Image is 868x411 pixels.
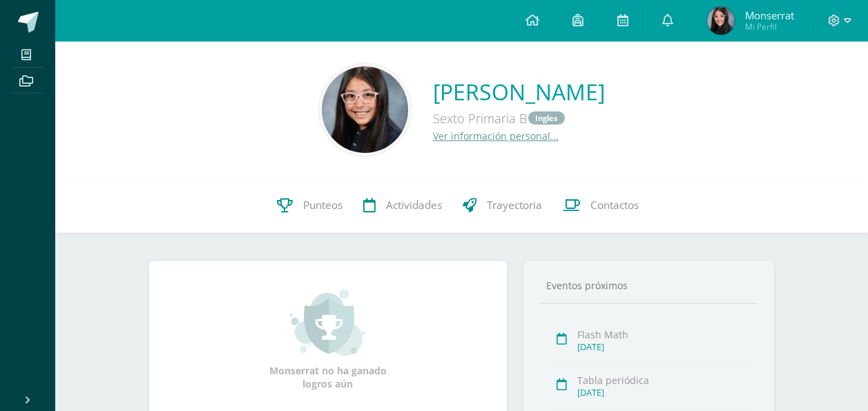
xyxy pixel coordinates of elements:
div: Tabla periódica [577,374,751,387]
a: Contactos [552,178,649,233]
span: Monserrat [745,8,794,22]
div: Flash Math [577,328,751,341]
a: Trayectoria [452,178,552,233]
a: Punteos [267,178,353,233]
div: Monserrat no ha ganado logros aún [259,288,397,390]
span: Punteos [303,198,343,212]
a: [PERSON_NAME] [433,77,605,107]
img: 56b4490f53bebd473c68c5ffb4e695c2.png [322,66,408,153]
span: Trayectoria [487,198,542,212]
img: achievement_small.png [290,288,365,357]
span: Mi Perfil [745,21,794,33]
span: Actividades [386,198,442,212]
a: Ingles [528,111,565,125]
img: 152ebba61115f13766b8cf6940615ceb.png [707,7,735,35]
a: Ver información personal... [433,129,559,143]
div: [DATE] [577,341,751,353]
span: Contactos [590,198,639,212]
a: Actividades [353,178,452,233]
div: [DATE] [577,387,751,399]
div: Sexto Primaria B [433,107,605,129]
div: Eventos próximos [541,279,757,292]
